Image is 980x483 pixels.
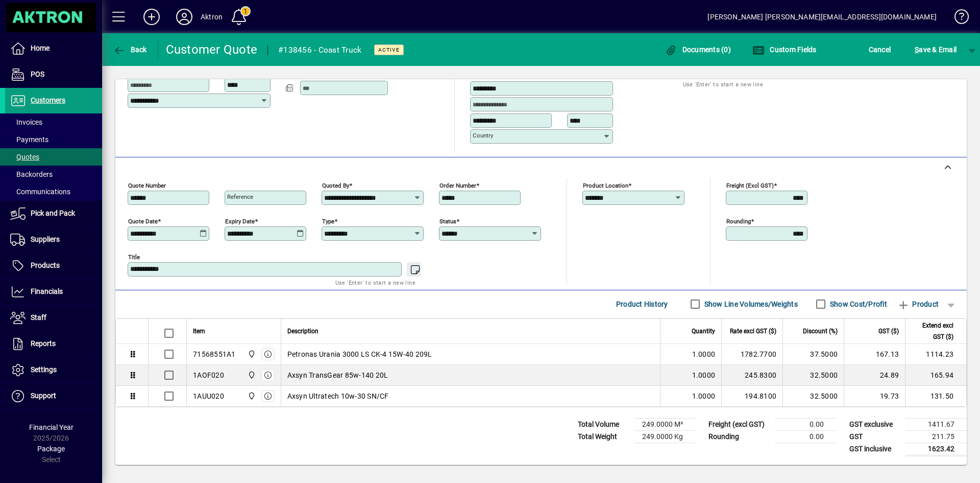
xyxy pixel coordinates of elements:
[5,201,102,226] a: Pick and Pack
[166,41,258,58] div: Customer Quote
[135,8,168,26] button: Add
[634,418,695,430] td: 249.0000 M³
[5,383,102,409] a: Support
[5,36,102,61] a: Home
[439,181,476,189] mat-label: Order number
[905,344,966,365] td: 1114.23
[703,430,775,443] td: Rounding
[905,430,967,443] td: 211.75
[245,349,257,360] span: Central
[10,118,42,126] span: Invoices
[703,418,775,430] td: Freight (excl GST)
[31,44,50,52] span: Home
[726,181,774,189] mat-label: Freight (excl GST)
[782,365,844,386] td: 32.5000
[634,430,695,443] td: 249.0000 Kg
[31,313,46,321] span: Staff
[10,153,39,161] span: Quotes
[892,295,944,313] button: Product
[5,113,102,131] a: Invoices
[692,349,716,359] span: 1.0000
[5,131,102,148] a: Payments
[29,423,73,431] span: Financial Year
[905,365,966,386] td: 165.94
[10,170,53,178] span: Backorders
[878,326,899,337] span: GST ($)
[31,96,65,104] span: Customers
[869,41,891,58] span: Cancel
[287,391,389,401] span: Axsyn Ultratech 10w-30 SN/CF
[5,62,102,87] a: POS
[707,9,937,25] div: [PERSON_NAME] [PERSON_NAME][EMAIL_ADDRESS][DOMAIN_NAME]
[573,418,634,430] td: Total Volume
[616,296,668,312] span: Product History
[335,277,415,288] mat-hint: Use 'Enter' to start a new line
[10,188,70,196] span: Communications
[31,209,75,217] span: Pick and Pack
[828,299,887,309] label: Show Cost/Profit
[683,78,763,90] mat-hint: Use 'Enter' to start a new line
[193,391,224,401] div: 1AUU020
[225,217,255,224] mat-label: Expiry date
[322,217,334,224] mat-label: Type
[473,132,493,139] mat-label: Country
[5,227,102,252] a: Suppliers
[102,40,158,59] app-page-header-button: Back
[730,326,776,337] span: Rate excl GST ($)
[844,386,905,406] td: 19.73
[844,418,905,430] td: GST exclusive
[168,8,201,26] button: Profile
[665,45,731,54] span: Documents (0)
[692,326,715,337] span: Quantity
[947,2,967,35] a: Knowledge Base
[31,287,63,295] span: Financials
[905,443,967,455] td: 1623.42
[866,40,894,59] button: Cancel
[31,339,56,348] span: Reports
[897,296,939,312] span: Product
[31,70,44,78] span: POS
[322,181,349,189] mat-label: Quoted by
[31,365,57,374] span: Settings
[702,299,798,309] label: Show Line Volumes/Weights
[439,217,456,224] mat-label: Status
[278,42,361,58] div: #138456 - Coast Truck
[201,9,223,25] div: Aktron
[612,295,672,313] button: Product History
[31,261,60,269] span: Products
[692,370,716,380] span: 1.0000
[227,193,253,200] mat-label: Reference
[37,445,65,453] span: Package
[193,326,205,337] span: Item
[5,183,102,200] a: Communications
[905,386,966,406] td: 131.50
[910,40,962,59] button: Save & Email
[287,370,388,380] span: Axsyn TransGear 85w-140 20L
[5,331,102,357] a: Reports
[844,430,905,443] td: GST
[128,217,158,224] mat-label: Quote date
[287,349,432,359] span: Petronas Urania 3000 LS CK-4 15W-40 209L
[915,41,957,58] span: ave & Email
[5,357,102,383] a: Settings
[728,370,776,380] div: 245.8300
[5,305,102,331] a: Staff
[844,344,905,365] td: 167.13
[110,40,150,59] button: Back
[193,370,224,380] div: 1AOF020
[245,390,257,402] span: Central
[775,418,836,430] td: 0.00
[378,47,400,53] span: Active
[750,40,819,59] button: Custom Fields
[128,181,166,189] mat-label: Quote number
[31,392,56,400] span: Support
[113,45,147,54] span: Back
[782,344,844,365] td: 37.5000
[573,430,634,443] td: Total Weight
[752,45,817,54] span: Custom Fields
[728,349,776,359] div: 1782.7700
[10,135,48,144] span: Payments
[915,45,919,54] span: S
[905,418,967,430] td: 1411.67
[803,326,838,337] span: Discount (%)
